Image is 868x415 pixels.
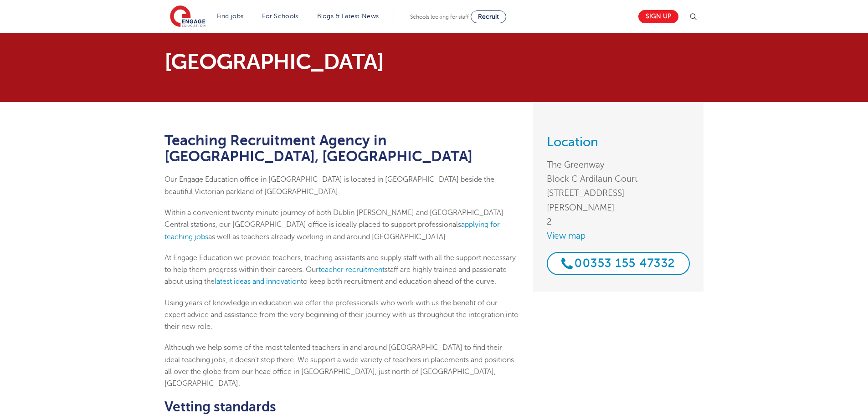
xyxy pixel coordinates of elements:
[217,13,244,20] a: Find jobs
[547,252,690,275] a: 00353 155 47332
[471,10,506,23] a: Recruit
[164,51,519,73] p: [GEOGRAPHIC_DATA]
[164,220,500,241] a: applying for teaching jobs
[478,13,499,20] span: Recruit
[547,136,690,149] h3: Location
[215,277,301,286] a: latest ideas and innovation
[164,207,519,243] p: Within a convenient twenty minute journey of both Dublin [PERSON_NAME] and [GEOGRAPHIC_DATA] Cent...
[164,133,519,164] h1: Teaching Recruitment Agency in [GEOGRAPHIC_DATA], [GEOGRAPHIC_DATA]
[164,297,519,333] p: Using years of knowledge in education we offer the professionals who work with us the benefit of ...
[164,342,519,389] p: Although we help some of the most talented teachers in and around [GEOGRAPHIC_DATA] to find their...
[164,174,519,198] p: Our Engage Education office in [GEOGRAPHIC_DATA] is located in [GEOGRAPHIC_DATA] beside the beaut...
[262,13,298,20] a: For Schools
[164,252,519,288] p: At Engage Education we provide teachers, teaching assistants and supply staff with all the suppor...
[317,13,379,20] a: Blogs & Latest News
[164,399,276,415] span: Vetting standards
[638,10,678,23] a: Sign up
[170,5,205,28] img: Engage Education
[547,229,690,243] a: View map
[547,158,690,229] address: The Greenway Block C Ardilaun Court [STREET_ADDRESS][PERSON_NAME] 2
[318,266,385,274] a: teacher recruitment
[410,14,469,20] span: Schools looking for staff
